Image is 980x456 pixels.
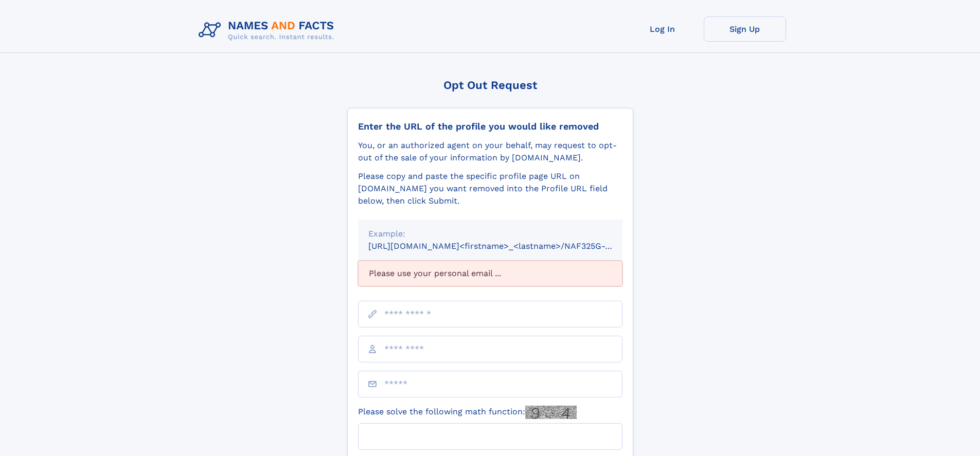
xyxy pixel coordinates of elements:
a: Log In [621,16,704,42]
label: Please solve the following math function: [358,406,577,419]
div: Enter the URL of the profile you would like removed [358,121,622,132]
div: Please use your personal email ... [358,261,622,286]
div: Please copy and paste the specific profile page URL on [DOMAIN_NAME] you want removed into the Pr... [358,170,622,207]
div: Example: [368,228,612,240]
div: You, or an authorized agent on your behalf, may request to opt-out of the sale of your informatio... [358,139,622,164]
img: Logo Names and Facts [194,16,343,44]
div: Opt Out Request [347,79,633,92]
a: Sign Up [704,16,786,42]
small: [URL][DOMAIN_NAME]<firstname>_<lastname>/NAF325G-xxxxxxxx [368,241,642,251]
